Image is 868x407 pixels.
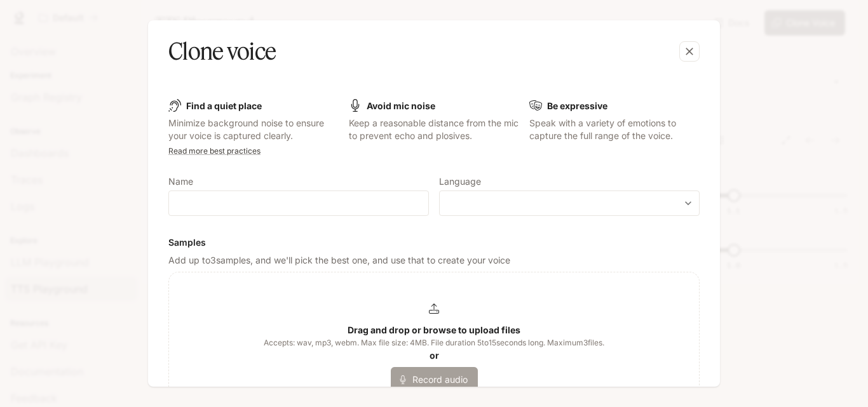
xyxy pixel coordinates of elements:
b: Be expressive [547,100,607,111]
span: Accepts: wav, mp3, webm. Max file size: 4MB. File duration 5 to 15 seconds long. Maximum 3 files. [264,337,604,349]
b: Find a quiet place [186,100,262,111]
p: Add up to 3 samples, and we'll pick the best one, and use that to create your voice [168,254,700,267]
b: Avoid mic noise [367,100,435,111]
a: Read more best practices [168,146,261,156]
h6: Samples [168,236,700,249]
p: Minimize background noise to ensure your voice is captured clearly. [168,117,339,142]
h5: Clone voice [168,36,276,67]
b: or [430,350,439,361]
div: ​ [440,197,699,210]
p: Speak with a variety of emotions to capture the full range of the voice. [529,117,700,142]
button: Record audio [391,367,478,392]
p: Language [439,177,481,186]
p: Keep a reasonable distance from the mic to prevent echo and plosives. [349,117,519,142]
b: Drag and drop or browse to upload files [348,324,520,335]
p: Name [168,177,193,186]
